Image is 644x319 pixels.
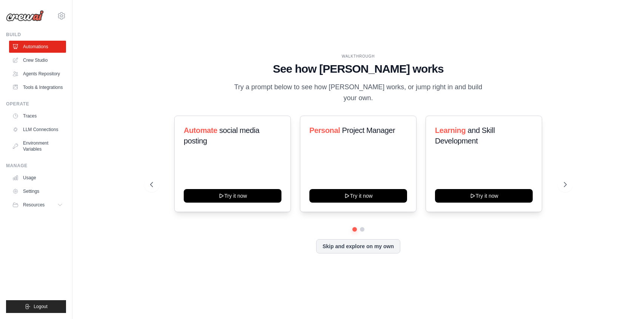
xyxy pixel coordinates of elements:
span: Learning [435,126,466,134]
a: Agents Repository [9,68,66,80]
p: Try a prompt below to see how [PERSON_NAME] works, or jump right in and build your own. [232,82,485,104]
a: Crew Studio [9,54,66,66]
button: Skip and explore on my own [316,239,400,253]
div: Manage [6,163,66,169]
span: Personal [309,126,340,134]
button: Resources [9,199,66,211]
span: social media posting [184,126,260,145]
a: Settings [9,185,66,197]
a: Traces [9,110,66,122]
span: Project Manager [342,126,395,134]
a: Tools & Integrations [9,81,66,93]
button: Logout [6,300,66,313]
div: Build [6,32,66,38]
a: LLM Connections [9,124,66,136]
div: Operate [6,101,66,107]
a: Usage [9,172,66,184]
img: Logo [6,10,44,21]
h1: See how [PERSON_NAME] works [150,62,567,76]
button: Try it now [435,189,533,203]
span: Automate [184,126,217,134]
span: Resources [23,202,45,208]
a: Environment Variables [9,137,66,155]
a: Automations [9,41,66,53]
button: Try it now [309,189,407,203]
div: WALKTHROUGH [150,53,567,59]
span: Logout [34,304,48,310]
button: Try it now [184,189,281,203]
